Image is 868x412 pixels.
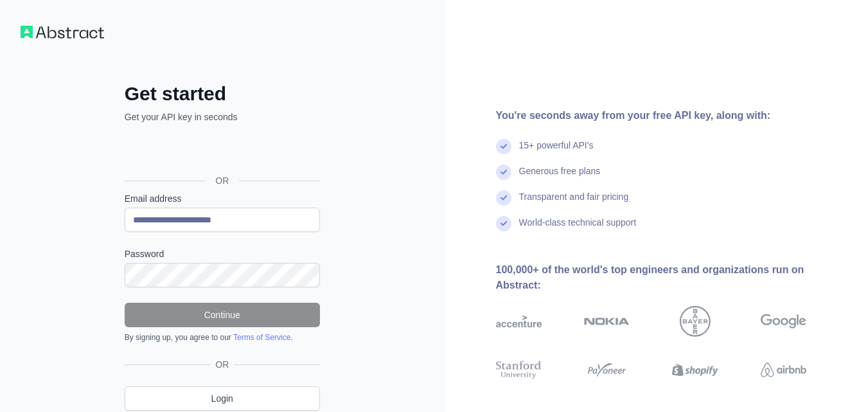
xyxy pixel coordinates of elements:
[496,139,511,154] img: check mark
[519,165,601,190] div: Generous free plans
[680,306,711,337] img: bayer
[519,190,629,216] div: Transparent and fair pricing
[125,386,320,411] a: Login
[21,26,104,39] img: Workflow
[496,190,511,206] img: check mark
[118,138,324,166] iframe: Sign in with Google Button
[584,306,630,337] img: nokia
[125,192,320,205] label: Email address
[125,82,320,105] h2: Get started
[496,165,511,180] img: check mark
[761,306,806,337] img: google
[125,332,320,343] div: By signing up, you agree to our .
[519,216,637,242] div: World-class technical support
[761,359,806,382] img: airbnb
[496,306,542,337] img: accenture
[584,359,630,382] img: payoneer
[210,358,234,371] span: OR
[519,139,594,165] div: 15+ powerful API's
[672,359,718,382] img: shopify
[125,303,320,327] button: Continue
[496,359,542,382] img: stanford university
[496,262,848,293] div: 100,000+ of the world's top engineers and organizations run on Abstract:
[125,111,320,123] p: Get your API key in seconds
[125,247,320,260] label: Password
[496,108,848,123] div: You're seconds away from your free API key, along with:
[233,333,290,342] a: Terms of Service
[205,174,239,187] span: OR
[496,216,511,231] img: check mark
